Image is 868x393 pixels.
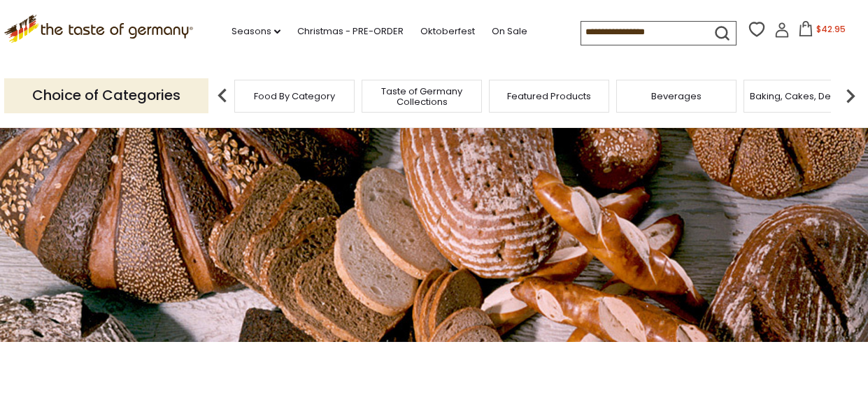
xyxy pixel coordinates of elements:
a: Seasons [232,24,280,39]
a: On Sale [492,24,527,39]
span: $42.95 [816,23,846,35]
a: Baking, Cakes, Desserts [750,91,858,101]
a: Beverages [651,91,702,101]
a: Featured Products [507,91,591,101]
img: next arrow [837,82,865,110]
p: Choice of Categories [4,78,208,113]
img: previous arrow [208,82,236,110]
a: Taste of Germany Collections [366,86,478,107]
a: Oktoberfest [420,24,475,39]
a: Christmas - PRE-ORDER [297,24,404,39]
a: Food By Category [254,91,335,101]
button: $42.95 [792,21,852,42]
